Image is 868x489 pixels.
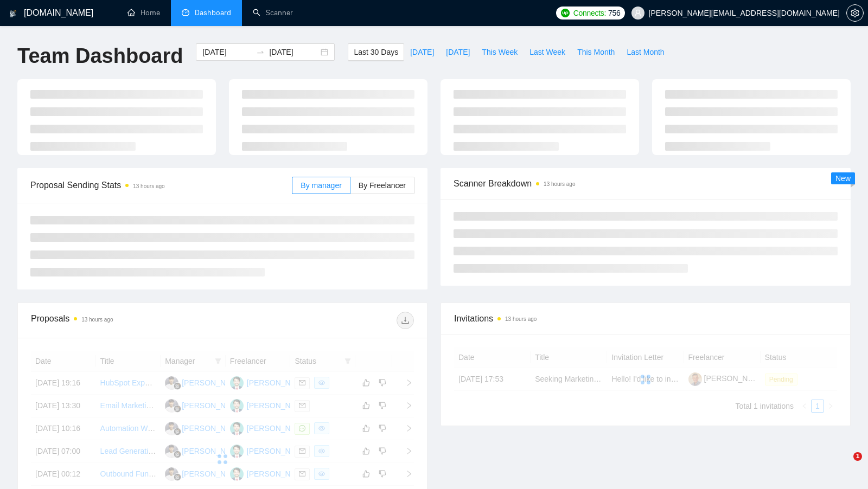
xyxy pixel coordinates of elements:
[440,43,476,61] button: [DATE]
[846,9,864,17] a: setting
[476,43,524,61] button: This Week
[544,181,575,187] time: 13 hours ago
[847,9,863,17] span: setting
[9,5,17,22] img: logo
[571,43,621,61] button: This Month
[127,8,160,17] a: homeHome
[446,46,470,58] span: [DATE]
[846,4,864,22] button: setting
[608,7,620,19] span: 756
[454,312,837,325] span: Invitations
[410,46,434,58] span: [DATE]
[577,46,615,58] span: This Month
[359,181,406,190] span: By Freelancer
[835,174,851,183] span: New
[404,43,440,61] button: [DATE]
[30,178,292,192] span: Proposal Sending Stats
[269,46,318,58] input: End date
[354,46,398,58] span: Last 30 Days
[202,46,252,58] input: Start date
[301,181,341,190] span: By manager
[195,8,231,17] span: Dashboard
[621,43,670,61] button: Last Month
[505,316,537,322] time: 13 hours ago
[524,43,571,61] button: Last Week
[482,46,518,58] span: This Week
[831,452,857,478] iframe: Intercom live chat
[634,9,642,17] span: user
[853,452,862,461] span: 1
[348,43,404,61] button: Last 30 Days
[454,177,838,190] span: Scanner Breakdown
[253,8,293,17] a: searchScanner
[561,9,570,17] img: upwork-logo.png
[31,312,222,329] div: Proposals
[133,183,164,189] time: 13 hours ago
[627,46,664,58] span: Last Month
[573,7,606,19] span: Connects:
[17,43,183,69] h1: Team Dashboard
[256,48,265,56] span: swap-right
[256,48,265,56] span: to
[81,317,113,323] time: 13 hours ago
[182,9,189,16] span: dashboard
[529,46,565,58] span: Last Week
